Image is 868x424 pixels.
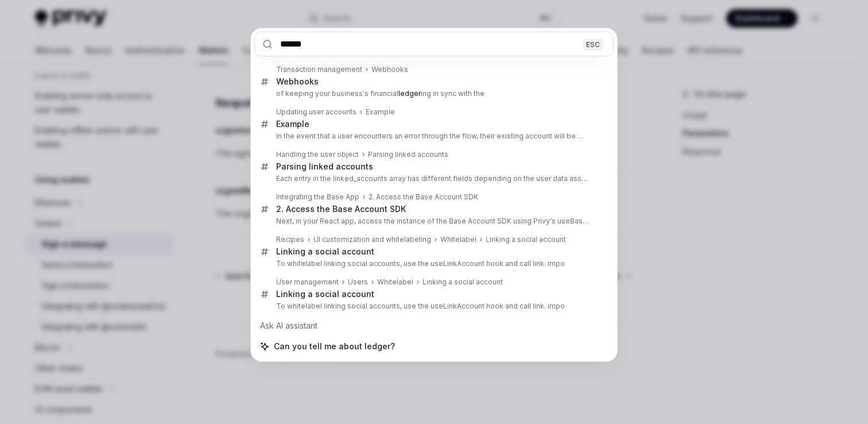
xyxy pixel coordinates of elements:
[276,217,590,226] p: Next, in your React app, access the instance of the Base Account SDK using Privy's useBaseAccountSdk
[368,150,448,159] div: Parsing linked accounts
[371,65,408,74] div: Webhooks
[276,204,406,214] div: 2. Access the Base Account SDK
[377,277,413,287] div: Whitelabel
[254,315,614,336] div: Ask AI assistant
[276,107,356,117] div: Updating user accounts
[366,107,395,117] div: Example
[583,38,603,50] div: ESC
[276,89,590,98] p: of keeping your business's financial ing in sync with the
[276,161,373,172] div: Parsing linked accounts
[544,302,565,310] provider: . impo
[276,289,374,299] div: Linking a social account
[276,65,362,74] div: Transaction management
[276,76,319,87] div: Webhooks
[348,277,368,287] div: Users
[313,235,431,244] div: UI customization and whitelabeling
[440,235,476,244] div: Whitelabel
[369,192,478,202] div: 2. Access the Base Account SDK
[276,132,590,141] p: In the event that a user encounters an error through the flow, their existing account will be mainta
[544,259,565,268] provider: . impo
[274,341,395,352] span: Can you tell me about ledger?
[276,277,339,287] div: User management
[398,89,421,98] b: ledger
[276,259,590,268] p: To whitelabel linking social accounts, use the useLinkAccount hook and call link
[276,119,309,129] div: Example
[276,235,304,244] div: Recipes
[276,246,374,257] div: Linking a social account
[276,192,359,202] div: Integrating the Base App
[486,235,566,244] div: Linking a social account
[276,150,359,159] div: Handling the user object
[276,174,590,183] p: Each entry in the linked_accounts array has different fields depending on the user data associated w
[423,277,503,287] div: Linking a social account
[276,302,590,311] p: To whitelabel linking social accounts, use the useLinkAccount hook and call link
